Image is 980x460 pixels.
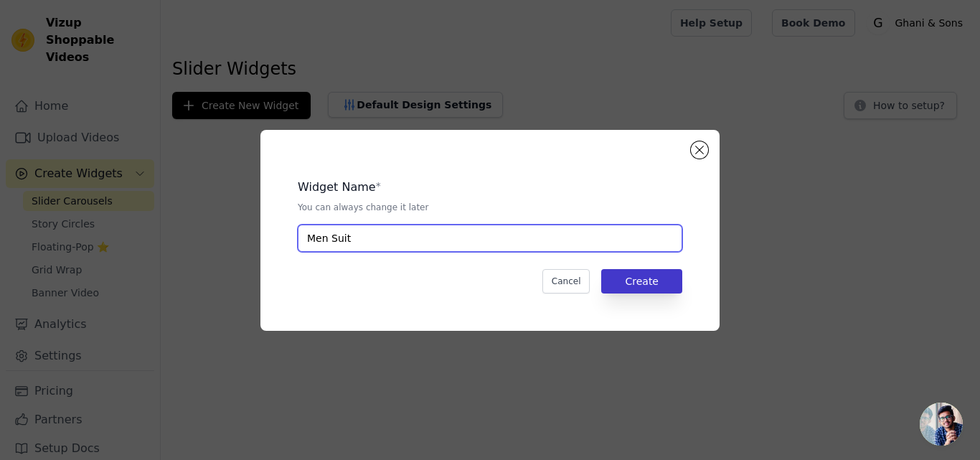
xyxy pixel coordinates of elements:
[601,269,682,294] button: Create
[691,141,708,159] button: Close modal
[298,202,682,213] p: You can always change it later
[542,269,590,294] button: Cancel
[298,179,376,196] legend: Widget Name
[920,403,963,446] a: Open chat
